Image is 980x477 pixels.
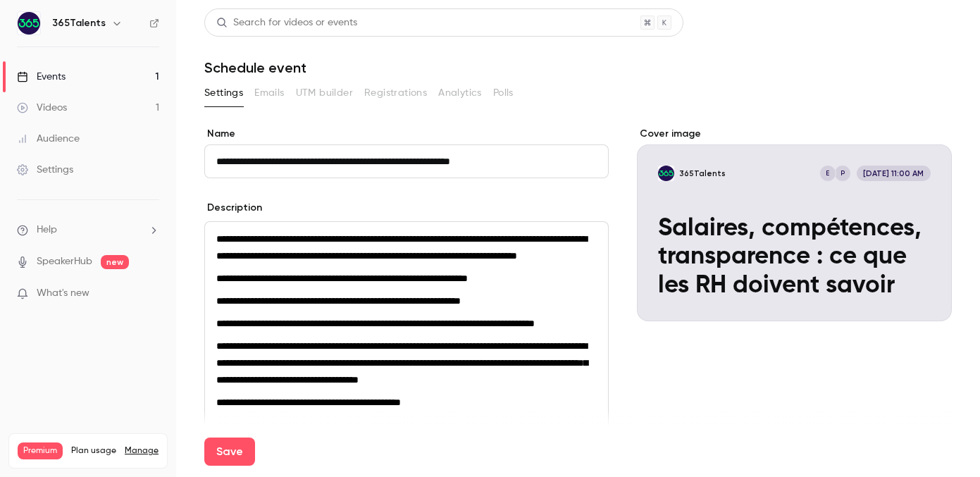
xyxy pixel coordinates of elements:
[37,254,92,269] a: SpeakerHub
[125,445,159,457] a: Manage
[216,16,357,30] div: Search for videos or events
[637,127,952,321] section: Cover image
[493,86,514,101] span: Polls
[18,442,63,459] span: Premium
[18,12,40,35] img: 365Talents
[438,86,482,101] span: Analytics
[17,163,73,177] div: Settings
[204,59,952,76] h1: Schedule event
[17,132,80,146] div: Audience
[52,16,106,30] h6: 365Talents
[254,86,284,101] span: Emails
[101,255,129,269] span: new
[204,82,243,104] button: Settings
[205,222,608,470] div: editor
[296,86,353,101] span: UTM builder
[204,127,609,141] label: Name
[37,286,89,301] span: What's new
[142,287,159,300] iframe: Noticeable Trigger
[204,438,255,466] button: Save
[204,221,609,471] section: description
[364,86,427,101] span: Registrations
[17,223,159,237] li: help-dropdown-opener
[17,101,67,115] div: Videos
[37,223,57,237] span: Help
[204,201,262,215] label: Description
[637,127,952,141] label: Cover image
[71,445,116,457] span: Plan usage
[17,70,66,84] div: Events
